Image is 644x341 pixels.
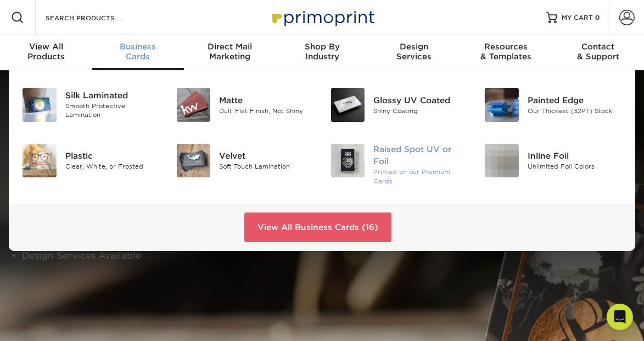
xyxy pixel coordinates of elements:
[92,42,184,52] span: Business
[331,144,365,178] img: Raised Spot UV or Foil Business Cards
[528,94,622,106] div: Painted Edge
[460,35,552,70] a: Resources& Templates
[23,144,57,178] img: Plastic Business Cards
[219,162,313,171] div: Soft Touch Lamination
[44,11,152,24] input: SEARCH PRODUCTS.....
[485,144,519,178] img: Inline Foil Business Cards
[607,304,633,330] div: Open Intercom Messenger
[368,35,460,70] a: DesignServices
[219,94,313,106] div: Matte
[219,150,313,162] div: Velvet
[65,162,160,171] div: Clear, White, or Frosted
[562,13,593,23] span: MY CART
[65,102,160,120] div: Smooth Protective Lamination
[23,88,57,122] img: Silk Laminated Business Cards
[184,42,276,62] div: Marketing
[184,35,276,70] a: Direct MailMarketing
[484,83,622,126] a: Painted Edge Business Cards Painted Edge Our Thickest (32PT) Stock
[368,42,460,62] div: Services
[176,83,314,126] a: Matte Business Cards Matte Dull, Flat Finish, Not Shiny
[267,5,377,29] img: Primoprint
[552,42,644,62] div: & Support
[92,35,184,70] a: BusinessCards
[176,139,314,182] a: Velvet Business Cards Velvet Soft Touch Lamination
[552,42,644,52] span: Contact
[244,213,391,242] a: View All Business Cards (16)
[276,42,368,62] div: Industry
[22,83,160,126] a: Silk Laminated Business Cards Silk Laminated Smooth Protective Lamination
[528,162,622,171] div: Unlimited Foil Colors
[65,90,160,102] div: Silk Laminated
[460,42,552,52] span: Resources
[595,14,600,21] span: 0
[276,42,368,52] span: Shop By
[460,42,552,62] div: & Templates
[485,88,519,122] img: Painted Edge Business Cards
[368,42,460,52] span: Design
[528,107,622,116] div: Our Thickest (32PT) Stock
[552,35,644,70] a: Contact& Support
[184,42,276,52] span: Direct Mail
[373,144,468,168] div: Raised Spot UV or Foil
[276,35,368,70] a: Shop ByIndustry
[331,88,365,122] img: Glossy UV Coated Business Cards
[373,168,468,186] div: Printed on our Premium Cards
[528,150,622,162] div: Inline Foil
[22,139,160,182] a: Plastic Business Cards Plastic Clear, White, or Frosted
[92,42,184,62] div: Cards
[373,107,468,116] div: Shiny Coating
[177,88,211,122] img: Matte Business Cards
[177,144,211,178] img: Velvet Business Cards
[484,139,622,182] a: Inline Foil Business Cards Inline Foil Unlimited Foil Colors
[65,150,160,162] div: Plastic
[219,107,313,116] div: Dull, Flat Finish, Not Shiny
[331,139,468,191] a: Raised Spot UV or Foil Business Cards Raised Spot UV or Foil Printed on our Premium Cards
[331,83,468,126] a: Glossy UV Coated Business Cards Glossy UV Coated Shiny Coating
[373,94,468,106] div: Glossy UV Coated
